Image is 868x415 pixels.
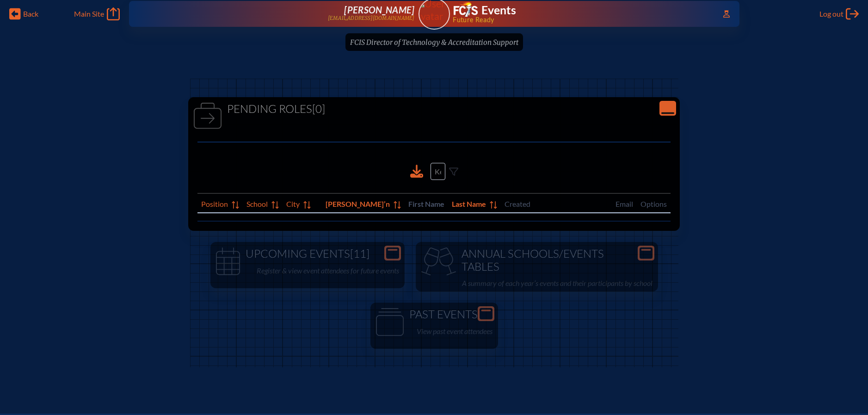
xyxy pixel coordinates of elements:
[246,198,268,209] span: School
[408,198,444,209] span: First Name
[74,7,119,20] a: Main Site
[159,5,415,23] a: [PERSON_NAME][EMAIL_ADDRESS][DOMAIN_NAME]
[286,198,300,209] span: City
[312,102,325,116] span: [0]
[410,165,423,178] div: Download to CSV
[192,103,676,116] h1: Pending Roles
[616,198,633,209] span: Email
[417,325,492,338] p: View past event attendees
[431,163,445,180] input: Keyword Filter
[350,247,369,260] span: [11]
[454,2,478,17] img: Florida Council of Independent Schools
[326,198,390,209] span: [PERSON_NAME]’n
[344,4,414,15] span: [PERSON_NAME]
[452,198,486,209] span: Last Name
[454,2,516,19] a: FCIS LogoEvents
[214,248,401,260] h1: Upcoming Events
[374,308,494,321] h1: Past Events
[74,9,104,19] span: Main Site
[462,277,653,290] p: A summary of each year’s events and their participants by school
[819,9,843,19] span: Log out
[453,17,709,23] span: Future Ready
[481,5,516,16] h1: Events
[201,198,228,209] span: Position
[454,2,710,23] div: FCIS Events — Future ready
[328,15,415,21] p: [EMAIL_ADDRESS][DOMAIN_NAME]
[640,198,667,209] span: Options
[257,264,399,277] p: Register & view event attendees for future events
[505,198,608,209] span: Created
[23,9,38,19] span: Back
[419,248,654,273] h1: Annual Schools/Events Tables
